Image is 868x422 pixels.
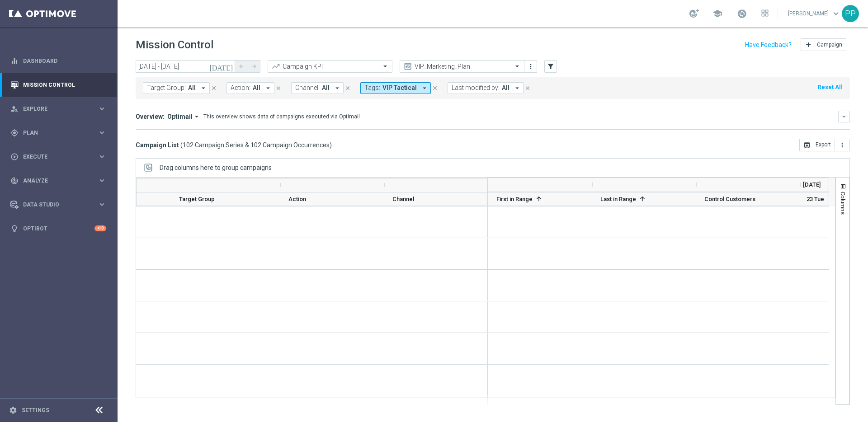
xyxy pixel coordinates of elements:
span: Channel [392,196,414,202]
span: First in Range [496,196,533,202]
button: more_vert [835,139,850,151]
span: All [322,84,330,92]
span: All [502,84,509,92]
button: play_circle_outline Execute keyboard_arrow_right [10,153,107,160]
a: Settings [22,408,49,413]
span: [DATE] [803,181,821,188]
i: settings [9,406,17,414]
i: keyboard_arrow_right [98,104,106,113]
i: add [805,41,812,48]
button: lightbulb Optibot +10 [10,225,107,232]
span: Campaign [817,42,842,48]
span: 102 Campaign Series & 102 Campaign Occurrences [183,141,330,149]
div: Analyze [10,177,98,185]
span: keyboard_arrow_down [831,9,841,19]
div: Row Groups [160,164,272,171]
button: more_vert [526,61,535,72]
span: Tags: [364,84,380,92]
button: Channel: All arrow_drop_down [291,82,344,94]
i: track_changes [10,177,19,185]
div: +10 [94,225,106,231]
h3: Campaign List [136,141,332,149]
ng-select: VIP_Marketing_Plan [400,60,524,73]
i: arrow_drop_down [264,84,272,92]
i: arrow_drop_down [513,84,521,92]
a: [PERSON_NAME]keyboard_arrow_down [787,7,842,20]
span: Execute [23,154,98,159]
div: Dashboard [10,49,106,73]
span: Target Group: [147,84,186,92]
i: close [211,85,217,91]
button: Reset All [817,82,843,92]
i: keyboard_arrow_right [98,176,106,185]
i: close [432,85,438,91]
button: close [344,83,352,93]
i: more_vert [527,63,534,70]
i: keyboard_arrow_right [98,200,106,209]
input: Select date range [136,60,235,73]
i: open_in_browser [803,141,811,149]
span: school [712,9,722,19]
i: keyboard_arrow_right [98,152,106,161]
span: Action [288,196,306,202]
i: more_vert [839,141,846,149]
div: Data Studio [10,201,98,209]
button: gps_fixed Plan keyboard_arrow_right [10,129,107,136]
button: [DATE] [208,60,235,74]
button: filter_alt [544,60,557,73]
span: Last modified by: [452,84,500,92]
button: close [524,83,532,93]
span: Target Group [179,196,215,202]
span: VIP Tactical [382,84,417,92]
button: Action: All arrow_drop_down [226,82,274,94]
span: 23 Tue [807,196,824,202]
i: [DATE] [209,62,234,70]
i: close [275,85,282,91]
button: close [431,83,439,93]
i: equalizer [10,57,19,65]
span: All [253,84,260,92]
span: Last in Range [600,196,636,202]
i: close [344,85,351,91]
span: Action: [231,84,250,92]
i: arrow_forward [251,63,257,70]
i: arrow_drop_down [333,84,341,92]
div: Execute [10,153,98,161]
div: person_search Explore keyboard_arrow_right [10,105,107,113]
a: Dashboard [23,49,106,73]
div: Explore [10,105,98,113]
i: preview [403,62,412,71]
div: Plan [10,129,98,137]
i: gps_fixed [10,129,19,137]
button: Tags: VIP Tactical arrow_drop_down [360,82,431,94]
i: arrow_drop_down [420,84,429,92]
span: Drag columns here to group campaigns [160,164,272,171]
button: Optimail arrow_drop_down [165,113,203,121]
i: keyboard_arrow_right [98,128,106,137]
i: filter_alt [547,62,555,70]
button: Mission Control [10,81,107,89]
i: arrow_back [238,63,245,70]
a: Optibot [23,216,94,240]
span: Explore [23,106,98,112]
i: lightbulb [10,225,19,233]
div: equalizer Dashboard [10,57,107,65]
span: Control Customers [704,196,755,202]
i: keyboard_arrow_down [841,113,847,120]
span: Optimail [167,113,193,121]
button: close [210,83,218,93]
button: Target Group: All arrow_drop_down [143,82,210,94]
span: Data Studio [23,202,98,207]
div: Data Studio keyboard_arrow_right [10,201,107,208]
button: arrow_forward [248,60,260,73]
span: Analyze [23,178,98,183]
button: open_in_browser Export [799,139,835,151]
ng-select: Campaign KPI [268,60,392,73]
h3: Overview: [136,113,165,121]
i: trending_up [271,62,280,71]
input: Have Feedback? [745,42,792,48]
